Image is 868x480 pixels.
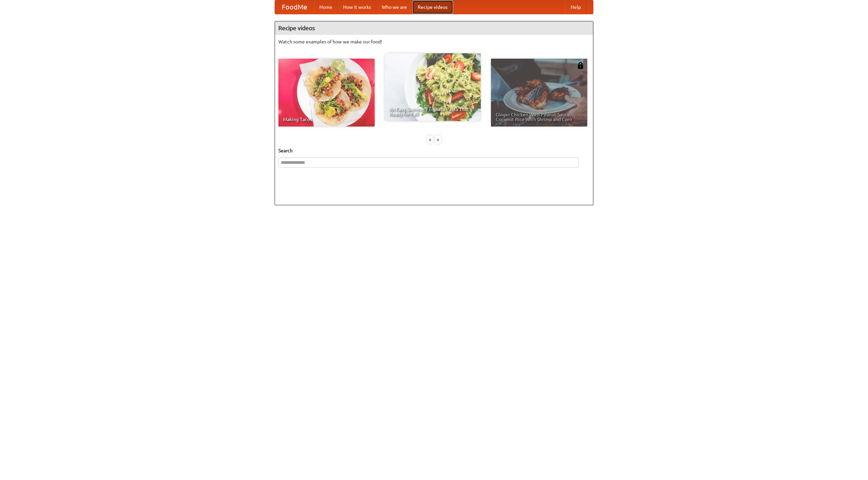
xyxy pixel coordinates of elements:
p: Watch some examples of how we make our food! [278,38,590,45]
h4: Recipe videos [275,21,593,35]
div: « [427,135,433,144]
img: 483408.png [577,62,584,69]
a: Making Tacos [278,59,375,127]
a: Help [565,0,586,14]
h5: Search [278,147,590,154]
a: Recipe videos [412,0,453,14]
a: Who we are [376,0,412,14]
a: FoodMe [275,0,314,14]
a: How it works [338,0,376,14]
span: An Easy, Summery Tomato Pasta That's Ready for Fall [389,107,476,116]
a: An Easy, Summery Tomato Pasta That's Ready for Fall [384,53,481,121]
a: Home [314,0,338,14]
div: » [435,135,441,144]
span: Making Tacos [283,117,370,122]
